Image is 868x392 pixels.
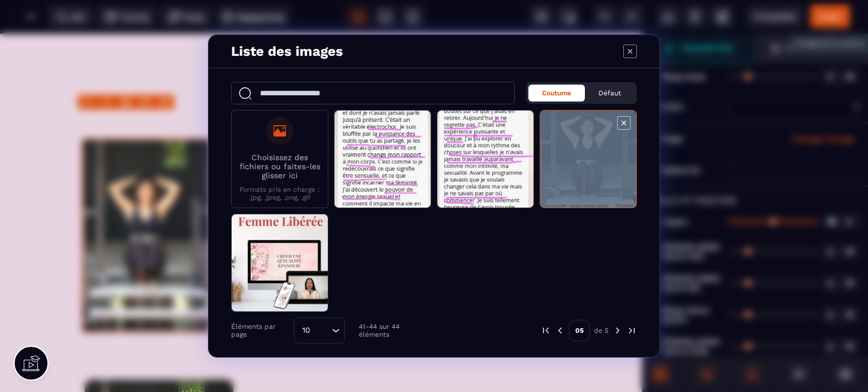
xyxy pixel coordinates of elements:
input: Search for option [314,324,329,337]
p: 05 [569,320,590,341]
div: Search for option [294,318,345,343]
p: Éléments par page [231,323,288,338]
img: next [613,325,623,336]
span: Coutume [542,89,571,97]
img: prev [555,325,565,336]
p: de 5 [594,326,609,335]
p: 41-44 sur 44 éléments [359,323,426,338]
p: Formats pris en charge : .jpg, .jpeg, .png, .gif [237,186,322,201]
img: f9f5797482f1821b1302adf095307831_66211f343c6c1_2Y7A1587.jpg [82,105,211,298]
h1: Bonjour à toutes [65,22,577,63]
h4: Liste des images [231,43,343,59]
p: Choisissez des fichiers ou faites-les glisser ici [237,153,322,180]
span: 10 [298,324,314,337]
span: Défaut [598,89,621,97]
img: prev [541,325,551,336]
img: next [627,325,637,336]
